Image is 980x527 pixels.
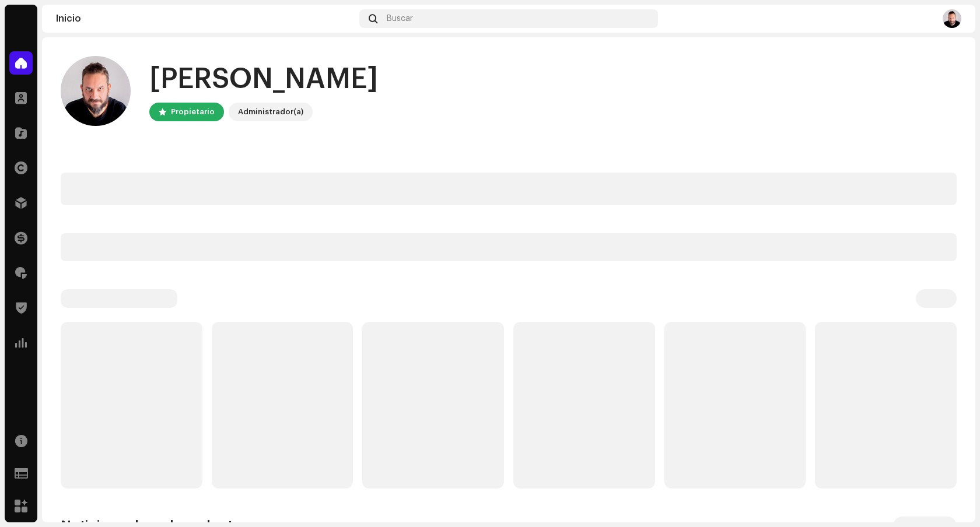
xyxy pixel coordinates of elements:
[56,14,355,23] div: Inicio
[943,9,961,28] img: d22b4095-d449-4ccf-9eb5-85ca29122d11
[387,14,413,23] span: Buscar
[238,105,303,119] div: Administrador(a)
[171,105,215,119] div: Propietario
[61,56,131,126] img: d22b4095-d449-4ccf-9eb5-85ca29122d11
[149,61,378,98] div: [PERSON_NAME]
